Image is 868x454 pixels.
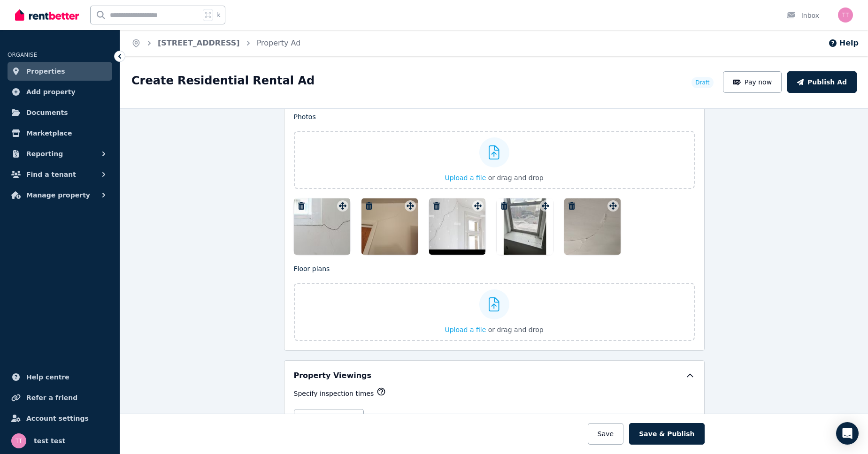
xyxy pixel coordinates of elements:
[257,38,301,47] a: Property Ad
[8,62,112,81] a: Properties
[34,435,65,446] span: test test
[445,325,543,334] button: Upload a file or drag and drop
[11,433,26,448] img: test test
[120,30,312,56] nav: Breadcrumb
[8,368,112,386] a: Help centre
[488,326,544,333] span: or drag and drop
[786,11,819,20] div: Inbox
[294,264,695,273] p: Floor plans
[8,103,112,122] a: Documents
[26,128,72,139] span: Marketplace
[8,186,112,204] button: Manage property
[294,370,372,381] h5: Property Viewings
[8,83,112,101] a: Add property
[588,423,623,445] button: Save
[26,371,69,383] span: Help centre
[26,86,76,98] span: Add property
[26,107,68,118] span: Documents
[294,389,374,398] p: Specify inspection times
[15,8,79,22] img: RentBetter
[158,38,240,47] a: [STREET_ADDRESS]
[8,165,112,184] button: Find a tenant
[488,174,544,182] span: or drag and drop
[294,409,364,425] button: Add inspection
[294,112,695,121] p: Photos
[787,71,857,93] button: Publish Ad
[828,38,859,49] button: Help
[26,66,65,77] span: Properties
[8,144,112,163] button: Reporting
[26,189,90,201] span: Manage property
[26,169,76,180] span: Find a tenant
[26,148,63,159] span: Reporting
[217,11,220,19] span: k
[26,413,89,424] span: Account settings
[8,409,112,428] a: Account settings
[629,423,704,445] button: Save & Publish
[445,326,486,333] span: Upload a file
[445,174,486,182] span: Upload a file
[131,73,315,88] h1: Create Residential Rental Ad
[838,8,853,23] img: test test
[26,392,77,403] span: Refer a friend
[8,52,37,58] span: ORGANISE
[8,124,112,143] a: Marketplace
[723,71,782,93] button: Pay now
[8,388,112,407] a: Refer a friend
[445,173,543,182] button: Upload a file or drag and drop
[836,422,859,445] div: Open Intercom Messenger
[695,79,709,86] span: Draft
